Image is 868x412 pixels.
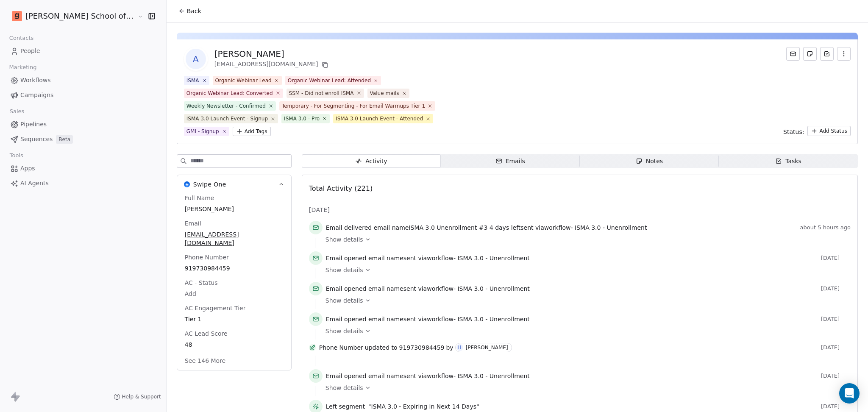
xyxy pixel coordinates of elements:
button: Swipe OneSwipe One [177,175,291,194]
span: Phone Number [183,253,231,262]
div: Organic Webinar Lead: Converted [186,89,273,97]
span: Marketing [6,61,40,74]
div: [EMAIL_ADDRESS][DOMAIN_NAME] [214,60,330,70]
div: [PERSON_NAME] [214,48,330,60]
a: Show details [325,235,845,244]
span: AI Agents [20,179,49,188]
a: Pipelines [7,117,159,131]
a: Show details [325,327,845,335]
span: Sales [6,105,28,118]
span: Email opened [326,316,367,323]
span: Phone Number [319,343,363,352]
span: Total Activity (221) [309,184,373,192]
div: Open Intercom Messenger [839,383,860,404]
span: ISMA 3.0 - Unenrollment [457,255,529,262]
span: ISMA 3.0 - Unenrollment [457,316,529,323]
div: ISMA [186,77,199,84]
a: People [7,44,159,58]
span: about 5 hours ago [800,224,851,231]
span: email name sent via workflow - [326,254,530,262]
a: Show details [325,296,845,305]
span: "ISMA 3.0 - Expiring in Next 14 Days" [368,402,479,411]
span: Show details [325,296,363,305]
div: Emails [495,157,525,166]
span: AC - Status [183,278,220,287]
span: Status: [783,128,804,136]
img: Goela%20School%20Logos%20(4).png [12,11,22,21]
span: 48 [185,340,284,349]
span: Apps [20,164,35,173]
span: AC Lead Score [183,329,229,338]
span: email name sent via workflow - [326,223,647,232]
div: Weekly Newsletter - Confirmed [186,102,266,110]
span: Email opened [326,373,367,379]
span: email name sent via workflow - [326,372,530,380]
span: [DATE] [821,316,851,323]
div: Swipe OneSwipe One [177,194,291,370]
span: Email delivered [326,224,372,231]
span: Tier 1 [185,315,284,323]
a: Help & Support [114,393,161,400]
span: [PERSON_NAME] [185,205,284,213]
span: A [186,49,206,69]
span: Workflows [20,76,51,85]
span: Show details [325,266,363,274]
span: Sequences [20,135,53,144]
span: email name sent via workflow - [326,284,530,293]
span: [EMAIL_ADDRESS][DOMAIN_NAME] [185,230,284,247]
span: AC Engagement Tier [183,304,248,312]
a: Apps [7,161,159,175]
div: [PERSON_NAME] [466,345,508,351]
span: email name sent via workflow - [326,315,530,323]
span: ISMA 3.0 - Unenrollment [457,285,529,292]
div: ISMA 3.0 Launch Event - Signup [186,115,268,122]
span: Add [185,290,284,298]
span: [DATE] [821,344,851,351]
div: Organic Webinar Lead: Attended [288,77,371,84]
span: Left segment [326,402,365,411]
span: [DATE] [821,373,851,379]
span: 919730984459 [185,264,284,273]
a: AI Agents [7,176,159,190]
span: [DATE] [309,206,330,214]
span: Show details [325,327,363,335]
span: by [446,343,453,352]
span: Back [187,7,201,15]
a: SequencesBeta [7,132,159,146]
span: ISMA 3.0 - Unenrollment [457,373,529,379]
span: 919730984459 [399,343,445,352]
a: Campaigns [7,88,159,102]
div: Tasks [775,157,801,166]
div: ISMA 3.0 Launch Event - Attended [336,115,423,122]
span: [DATE] [821,285,851,292]
button: See 146 More [180,353,231,368]
div: Value mails [370,89,399,97]
span: Campaigns [20,91,53,100]
div: SSM - Did not enroll ISMA [289,89,354,97]
span: [DATE] [821,403,851,410]
a: Workflows [7,73,159,87]
div: H [458,344,462,351]
div: Organic Webinar Lead [215,77,272,84]
div: Notes [636,157,663,166]
div: Temporary - For Segmenting - For Email Warmups Tier 1 [282,102,425,110]
div: GMI - Signup [186,128,219,135]
span: Beta [56,135,73,144]
button: Add Tags [233,127,271,136]
span: Email [183,219,203,228]
button: Add Status [807,126,851,136]
span: Pipelines [20,120,47,129]
span: Tools [6,149,27,162]
span: [DATE] [821,255,851,262]
a: Show details [325,384,845,392]
span: Full Name [183,194,216,202]
img: Swipe One [184,181,190,187]
div: ISMA 3.0 - Pro [284,115,320,122]
span: People [20,47,40,56]
span: updated to [365,343,398,352]
button: [PERSON_NAME] School of Finance LLP [10,9,132,23]
span: Swipe One [193,180,226,189]
span: Show details [325,384,363,392]
span: [PERSON_NAME] School of Finance LLP [25,11,136,22]
span: ISMA 3.0 - Unenrollment [575,224,647,231]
